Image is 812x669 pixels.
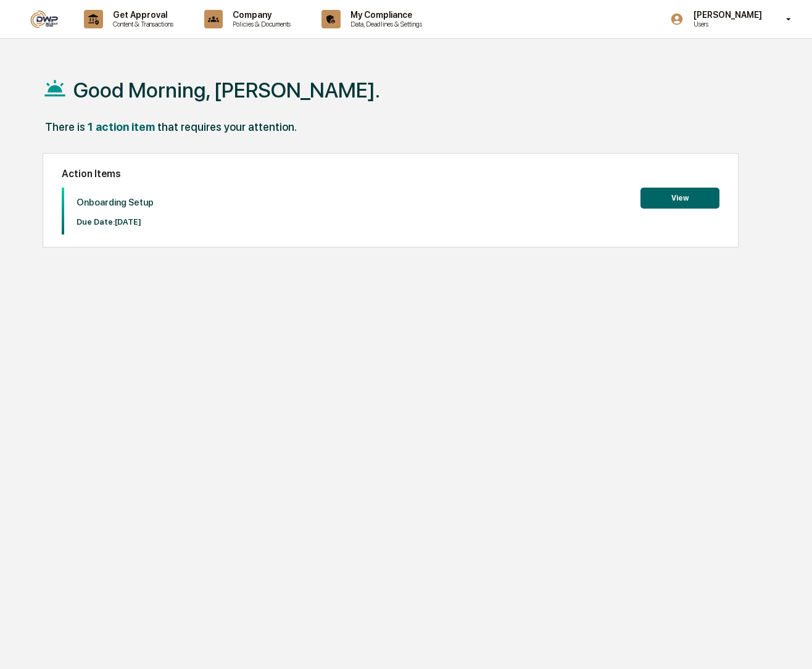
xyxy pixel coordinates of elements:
[73,78,380,102] h1: Good Morning, [PERSON_NAME].
[223,20,297,28] p: Policies & Documents
[30,10,59,28] img: logo
[77,217,154,226] p: Due Date: [DATE]
[341,10,428,20] p: My Compliance
[103,20,180,28] p: Content & Transactions
[640,188,719,209] button: View
[103,10,180,20] p: Get Approval
[684,20,768,28] p: Users
[341,20,428,28] p: Data, Deadlines & Settings
[640,191,719,203] a: View
[157,120,297,133] div: that requires your attention.
[77,197,154,208] p: Onboarding Setup
[45,120,85,133] div: There is
[223,10,297,20] p: Company
[88,120,155,133] div: 1 action item
[62,168,719,180] h2: Action Items
[684,10,768,20] p: [PERSON_NAME]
